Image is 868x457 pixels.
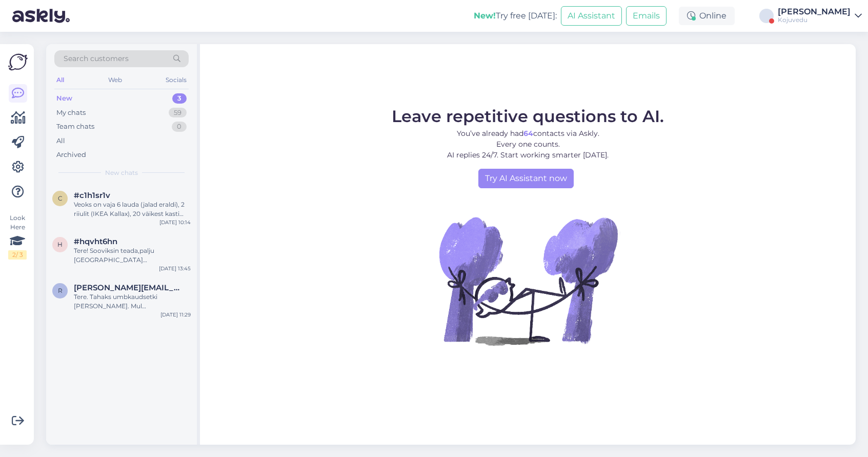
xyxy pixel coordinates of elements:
[160,311,191,319] div: [DATE] 11:29
[478,169,574,188] a: Try AI Assistant now
[159,218,191,226] div: [DATE] 10:14
[8,250,27,260] div: 2 / 3
[58,194,63,202] span: c
[159,265,191,272] div: [DATE] 13:45
[8,52,28,72] img: Askly Logo
[169,108,187,118] div: 59
[74,237,117,246] span: #hqvht6hn
[392,106,664,126] span: Leave repetitive questions to AI.
[778,8,862,24] a: [PERSON_NAME]Kojuvedu
[74,246,191,265] div: Tere! Sooviksin teada,palju [GEOGRAPHIC_DATA] [GEOGRAPHIC_DATA] kolimisteenus võib maksma minna??...
[8,213,27,260] div: Look Here
[56,150,86,160] div: Archived
[74,283,180,292] span: raina.luhakooder@gmail.com
[105,168,138,177] span: New chats
[56,108,86,118] div: My chats
[74,191,110,200] span: #c1h1sr1v
[626,6,667,26] button: Emails
[58,287,63,294] span: r
[74,292,191,311] div: Tere. Tahaks umbkaudsetki [PERSON_NAME]. Mul [PERSON_NAME] Paidest 4.korruselt [PERSON_NAME] [PER...
[561,6,622,26] button: AI Assistant
[172,93,187,104] div: 3
[679,7,735,25] div: Online
[56,122,94,132] div: Team chats
[64,53,129,64] span: Search customers
[56,93,72,104] div: New
[74,200,191,218] div: Veoks on vaja 6 lauda (jalad eraldi), 2 riiulit (IKEA Kallax), 20 väikest kasti mõõtmetega 40 × 4...
[106,73,124,87] div: Web
[392,128,664,161] p: You’ve already had contacts via Askly. Every one counts. AI replies 24/7. Start working smarter [...
[778,16,851,24] div: Kojuvedu
[54,73,66,87] div: All
[56,136,65,146] div: All
[57,241,63,248] span: h
[172,122,187,132] div: 0
[436,188,620,373] img: No Chat active
[474,11,496,21] b: New!
[778,8,851,16] div: [PERSON_NAME]
[474,10,557,22] div: Try free [DATE]:
[164,73,189,87] div: Socials
[523,129,533,138] b: 64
